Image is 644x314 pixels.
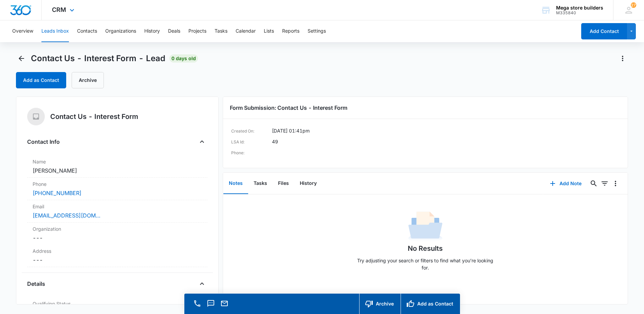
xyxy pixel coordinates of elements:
[52,6,66,13] span: CRM
[273,173,294,194] button: Files
[33,167,202,175] dd: [PERSON_NAME]
[33,158,202,165] label: Name
[230,104,621,112] h3: Form Submission: Contact Us - Interest Form
[27,138,60,146] h4: Contact Info
[294,173,322,194] button: History
[223,173,248,194] button: Notes
[631,2,636,8] div: notifications count
[72,72,104,88] button: Archive
[543,175,588,192] button: Add Note
[27,178,207,200] div: Phone[PHONE_NUMBER]
[31,53,165,64] span: Contact Us - Interest Form - Lead
[168,20,180,42] button: Deals
[408,209,442,243] img: No Data
[408,243,443,254] h1: No Results
[197,136,207,147] button: Close
[33,180,202,188] label: Phone
[27,155,207,178] div: Name[PERSON_NAME]
[631,2,636,8] span: 27
[272,127,310,135] dd: [DATE] 01:41pm
[27,280,45,288] h4: Details
[33,256,202,264] dd: ---
[231,149,272,157] dt: Phone:
[33,300,202,307] label: Qualifying Status
[105,20,136,42] button: Organizations
[215,20,227,42] button: Tasks
[169,54,198,63] span: 0 days old
[231,127,272,135] dt: Created On:
[354,257,497,271] p: Try adjusting your search or filters to find what you’re looking for.
[16,72,66,88] button: Add as Contact
[401,294,460,314] button: Add as Contact
[272,138,278,146] dd: 49
[27,200,207,223] div: Email[EMAIL_ADDRESS][DOMAIN_NAME]
[50,111,138,122] h5: Contact Us - Interest Form
[220,303,229,309] a: Email
[231,138,272,146] dt: LSA Id:
[610,178,621,189] button: Overflow Menu
[308,20,326,42] button: Settings
[617,53,628,64] button: Actions
[41,20,69,42] button: Leads Inbox
[248,173,273,194] button: Tasks
[192,303,202,309] a: Call
[264,20,274,42] button: Lists
[33,189,81,197] a: [PHONE_NUMBER]
[236,20,256,42] button: Calendar
[556,5,603,11] div: account name
[33,211,100,220] a: [EMAIL_ADDRESS][DOMAIN_NAME]
[581,23,627,39] button: Add Contact
[33,247,202,255] label: Address
[359,294,401,314] button: Archive
[27,245,207,267] div: Address---
[220,299,229,308] button: Email
[206,299,216,308] button: Text
[192,299,202,308] button: Call
[588,178,599,189] button: Search...
[599,178,610,189] button: Filters
[77,20,97,42] button: Contacts
[206,303,216,309] a: Text
[33,203,202,210] label: Email
[282,20,299,42] button: Reports
[556,11,603,15] div: account id
[16,53,27,64] button: Back
[188,20,206,42] button: Projects
[144,20,160,42] button: History
[27,223,207,245] div: Organization---
[12,20,33,42] button: Overview
[33,225,202,232] label: Organization
[197,278,207,289] button: Close
[33,234,202,242] dd: ---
